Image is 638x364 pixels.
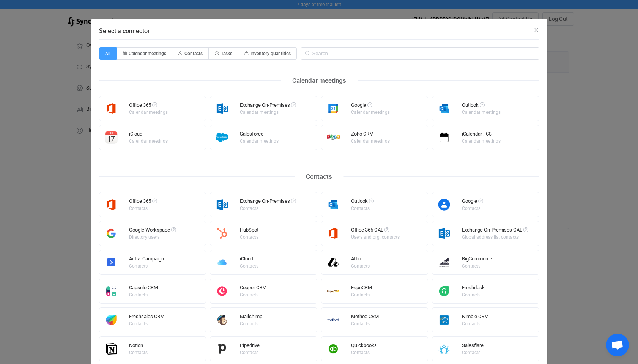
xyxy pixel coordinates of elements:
[351,256,371,264] div: Attio
[281,75,358,87] div: Calendar meetings
[129,139,168,143] div: Calendar meetings
[533,27,539,34] button: Close
[462,293,484,297] div: Contacts
[240,293,265,297] div: Contacts
[240,343,260,350] div: Pipedrive
[462,285,485,293] div: Freshdesk
[129,235,175,240] div: Directory users
[99,285,123,298] img: capsule.png
[432,314,456,326] img: nimble.png
[240,264,258,268] div: Contacts
[99,102,123,115] img: microsoft365.png
[129,264,163,268] div: Contacts
[240,321,261,326] div: Contacts
[240,110,295,115] div: Calendar meetings
[240,350,258,355] div: Contacts
[99,256,123,269] img: activecampaign.png
[351,321,378,326] div: Contacts
[462,343,484,350] div: Salesflare
[295,171,343,183] div: Contacts
[99,27,150,35] span: Select a connector
[351,314,379,321] div: Method CRM
[240,227,260,235] div: HubSpot
[129,206,156,211] div: Contacts
[240,314,262,321] div: Mailchimp
[351,350,376,355] div: Contacts
[462,314,488,321] div: Nimble CRM
[462,110,501,115] div: Calendar meetings
[210,342,234,355] img: pipedrive.png
[462,131,502,139] div: iCalendar .ICS
[240,139,279,143] div: Calendar meetings
[129,199,157,206] div: Office 365
[240,131,280,139] div: Salesforce
[99,227,123,240] img: google-workspace.png
[240,102,296,110] div: Exchange On-Premises
[240,256,260,264] div: iCloud
[129,343,149,350] div: Notion
[351,199,374,206] div: Outlook
[210,198,234,211] img: exchange.png
[129,285,158,293] div: Capsule CRM
[462,321,487,326] div: Contacts
[351,206,373,211] div: Contacts
[321,342,345,355] img: quickbooks.png
[351,227,401,235] div: Office 365 GAL
[129,256,164,264] div: ActiveCampaign
[129,131,169,139] div: iCloud
[129,314,164,321] div: Freshsales CRM
[432,342,456,355] img: salesflare.png
[351,131,391,139] div: Zoho CRM
[432,102,456,115] img: outlook.png
[240,199,296,206] div: Exchange On-Premises
[351,293,371,297] div: Contacts
[321,102,345,115] img: google.png
[210,285,234,298] img: copper.png
[462,264,491,268] div: Contacts
[351,102,391,110] div: Google
[210,314,234,326] img: mailchimp.png
[240,206,295,211] div: Contacts
[351,264,370,268] div: Contacts
[210,102,234,115] img: exchange.png
[321,131,345,144] img: zoho-crm.png
[432,256,456,269] img: big-commerce.png
[351,110,390,115] div: Calendar meetings
[351,343,377,350] div: Quickbooks
[129,227,176,235] div: Google Workspace
[99,314,123,326] img: freshworks.png
[462,139,501,143] div: Calendar meetings
[432,285,456,298] img: freshdesk.png
[462,206,482,211] div: Contacts
[321,227,345,240] img: microsoft365.png
[129,110,168,115] div: Calendar meetings
[240,235,258,240] div: Contacts
[462,227,528,235] div: Exchange On-Premises GAL
[210,227,234,240] img: hubspot.png
[462,256,492,264] div: BigCommerce
[462,102,502,110] div: Outlook
[432,198,456,211] img: google-contacts.png
[99,198,123,211] img: microsoft365.png
[321,256,345,269] img: attio.png
[321,285,345,298] img: espo-crm.png
[351,139,390,143] div: Calendar meetings
[301,47,539,60] input: Search
[99,342,123,355] img: notion.png
[129,102,169,110] div: Office 365
[129,350,148,355] div: Contacts
[129,321,163,326] div: Contacts
[432,227,456,240] img: exchange.png
[432,131,456,144] img: icalendar.png
[210,131,234,144] img: salesforce.png
[129,293,157,297] div: Contacts
[462,350,482,355] div: Contacts
[210,256,234,269] img: icloud.png
[240,285,266,293] div: Copper CRM
[99,131,123,144] img: icloud-calendar.png
[321,314,345,326] img: methodcrm.png
[606,334,629,356] div: Open chat
[462,199,483,206] div: Google
[351,285,372,293] div: EspoCRM
[462,235,527,240] div: Global address list contacts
